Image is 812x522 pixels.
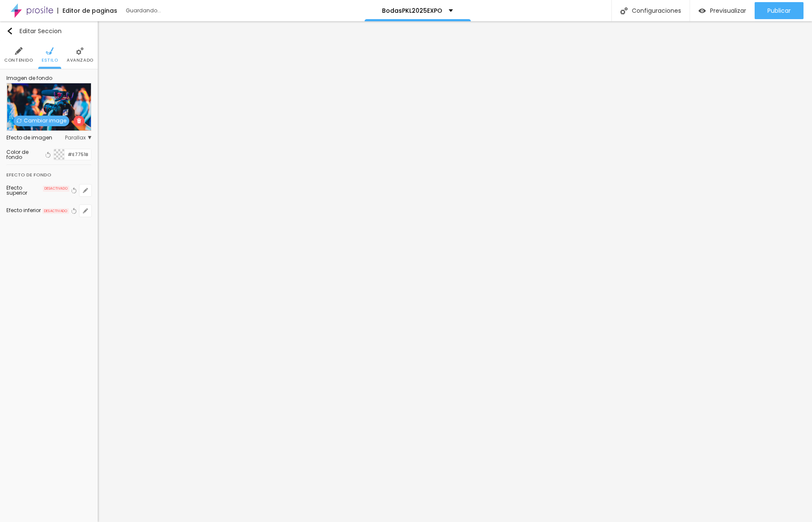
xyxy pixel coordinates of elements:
[6,135,65,140] div: Efecto de imagen
[620,7,628,14] img: Icone
[65,135,91,140] span: Parallax
[6,208,41,213] div: Efecto inferior
[76,118,82,123] img: Icone
[382,8,442,14] p: BodasPKL2025EXPO
[710,7,746,14] span: Previsualizar
[15,47,23,55] img: Icone
[6,165,91,180] div: Efecto de fondo
[6,170,51,179] div: Efecto de fondo
[42,208,69,214] span: DESACTIVADO
[57,8,117,14] div: Editor de paginas
[6,28,62,34] div: Editar Seccion
[98,21,812,522] iframe: Editor
[6,185,41,196] div: Efecto superior
[6,76,91,81] div: Imagen de fondo
[14,116,69,126] span: Cambiar image
[767,7,791,14] span: Publicar
[699,7,706,14] img: view-1.svg
[126,8,224,13] div: Guardando...
[67,58,93,62] span: Avanzado
[690,2,755,19] button: Previsualizar
[6,28,13,34] img: Icone
[76,47,84,55] img: Icone
[46,47,54,55] img: Icone
[6,150,40,160] div: Color de fondo
[17,118,22,123] img: Icone
[43,186,69,192] span: DESACTIVADO
[42,58,58,62] span: Estilo
[755,2,804,19] button: Publicar
[4,58,33,62] span: Contenido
